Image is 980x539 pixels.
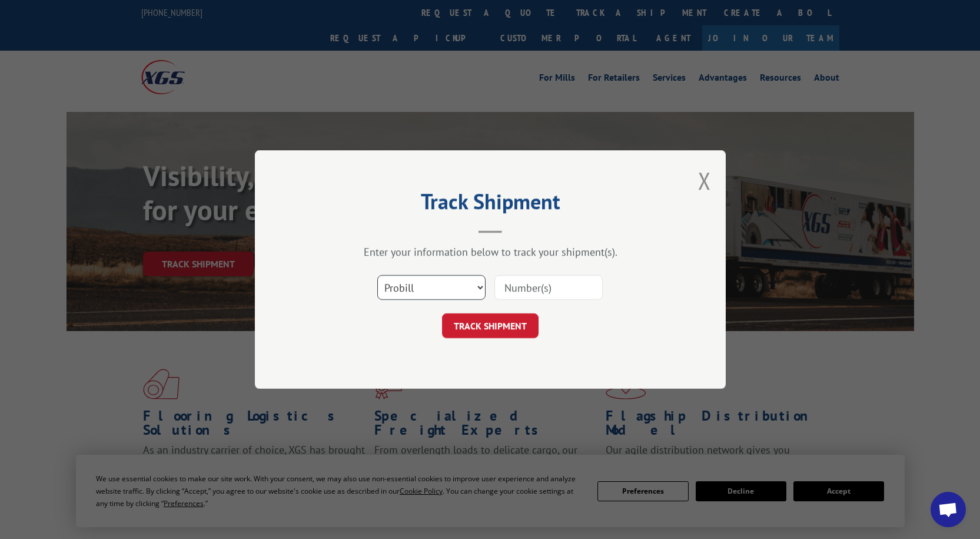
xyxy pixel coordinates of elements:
[314,245,667,259] div: Enter your information below to track your shipment(s).
[494,275,603,300] input: Number(s)
[314,193,667,216] h2: Track Shipment
[931,492,966,527] div: Open chat
[698,165,711,196] button: Close modal
[442,313,539,338] button: TRACK SHIPMENT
